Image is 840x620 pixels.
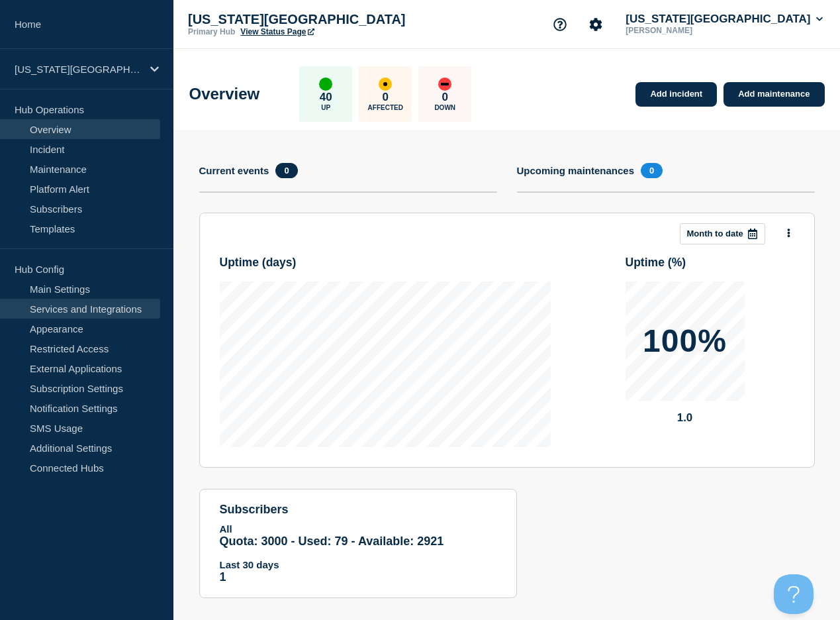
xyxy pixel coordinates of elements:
h4: Upcoming maintenances [517,165,635,176]
p: Month to date [687,229,743,238]
h1: Overview [189,85,260,103]
p: 0 [383,91,389,104]
a: Add maintenance [723,82,824,107]
h4: subscribers [220,503,496,517]
p: Down [434,104,455,111]
button: Month to date [680,223,765,244]
p: Up [321,104,330,111]
h4: Current events [199,165,269,176]
h3: Uptime ( % ) [626,256,794,270]
button: Support [546,11,574,38]
div: up [319,77,332,91]
p: [US_STATE][GEOGRAPHIC_DATA] [15,64,142,75]
div: down [438,77,451,91]
a: Add incident [635,82,717,107]
button: [US_STATE][GEOGRAPHIC_DATA] [623,13,825,26]
p: 1 [220,570,496,584]
p: 40 [320,91,332,104]
p: [US_STATE][GEOGRAPHIC_DATA] [188,12,453,27]
div: affected [379,77,392,91]
span: 0 [641,163,663,178]
iframe: Help Scout Beacon - Open [774,574,814,614]
p: 0 [442,91,448,104]
p: 100% [643,325,727,357]
h3: Uptime ( days ) [220,256,551,270]
p: Primary Hub [188,27,235,36]
p: [PERSON_NAME] [623,26,761,35]
p: 1.0 [626,411,745,425]
span: 0 [275,163,297,178]
button: Account settings [582,11,610,38]
p: All [220,523,496,535]
p: Affected [368,104,403,111]
span: Quota: 3000 - Used: 79 - Available: 2921 [220,535,444,548]
a: View Status Page [240,27,314,36]
p: Last 30 days [220,559,496,570]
